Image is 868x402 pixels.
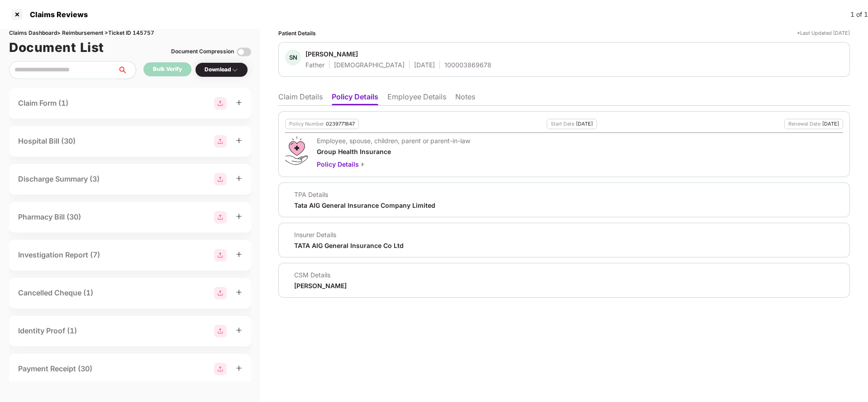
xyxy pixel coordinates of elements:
[236,99,242,106] span: plus
[414,61,435,69] div: [DATE]
[9,29,251,37] div: Claims Dashboard > Reimbursement > Ticket ID 145757
[231,66,238,74] img: svg+xml;base64,PHN2ZyBpZD0iRHJvcGRvd24tMzJ4MzIiIHhtbG5zPSJodHRwOi8vd3d3LnczLm9yZy8yMDAwL3N2ZyIgd2...
[326,121,355,127] div: 0239771847
[171,47,234,56] div: Document Compression
[18,211,81,223] div: Pharmacy Bill (30)
[294,201,435,210] div: Tata AIG General Insurance Company Limited
[236,213,242,220] span: plus
[236,327,242,333] span: plus
[294,190,435,199] div: TPA Details
[317,159,470,169] div: Policy Details
[317,147,470,156] div: Group Health Insurance
[214,363,227,375] img: svg+xml;base64,PHN2ZyBpZD0iR3JvdXBfMjg4MTMiIGRhdGEtbmFtZT0iR3JvdXAgMjg4MTMiIHhtbG5zPSJodHRwOi8vd3...
[359,161,366,168] img: svg+xml;base64,PHN2ZyBpZD0iQmFjay0yMHgyMCIgeG1sbnM9Imh0dHA6Ly93d3cudzMub3JnLzIwMDAvc3ZnIiB3aWR0aD...
[294,230,404,239] div: Insurer Details
[236,175,242,182] span: plus
[387,92,446,105] li: Employee Details
[214,287,227,299] img: svg+xml;base64,PHN2ZyBpZD0iR3JvdXBfMjg4MTMiIGRhdGEtbmFtZT0iR3JvdXAgMjg4MTMiIHhtbG5zPSJodHRwOi8vd3...
[9,37,104,57] h1: Document List
[18,249,100,261] div: Investigation Report (7)
[214,211,227,224] img: svg+xml;base64,PHN2ZyBpZD0iR3JvdXBfMjg4MTMiIGRhdGEtbmFtZT0iR3JvdXAgMjg4MTMiIHhtbG5zPSJodHRwOi8vd3...
[214,173,227,186] img: svg+xml;base64,PHN2ZyBpZD0iR3JvdXBfMjg4MTMiIGRhdGEtbmFtZT0iR3JvdXAgMjg4MTMiIHhtbG5zPSJodHRwOi8vd3...
[294,271,347,279] div: CSM Details
[117,61,136,79] button: search
[18,136,76,147] div: Hospital Bill (30)
[237,45,251,59] img: svg+xml;base64,PHN2ZyBpZD0iVG9nZ2xlLTMyeDMyIiB4bWxucz0iaHR0cDovL3d3dy53My5vcmcvMjAwMC9zdmciIHdpZH...
[236,365,242,371] span: plus
[576,121,593,127] div: [DATE]
[205,65,238,74] div: Download
[18,363,92,374] div: Payment Receipt (30)
[214,325,227,337] img: svg+xml;base64,PHN2ZyBpZD0iR3JvdXBfMjg4MTMiIGRhdGEtbmFtZT0iR3JvdXAgMjg4MTMiIHhtbG5zPSJodHRwOi8vd3...
[332,92,378,105] li: Policy Details
[455,92,475,105] li: Notes
[822,121,839,127] div: [DATE]
[236,289,242,295] span: plus
[294,281,347,290] div: [PERSON_NAME]
[18,98,68,109] div: Claim Form (1)
[444,61,491,69] div: 100003869678
[214,135,227,148] img: svg+xml;base64,PHN2ZyBpZD0iR3JvdXBfMjg4MTMiIGRhdGEtbmFtZT0iR3JvdXAgMjg4MTMiIHhtbG5zPSJodHRwOi8vd3...
[797,29,850,37] div: *Last Updated [DATE]
[551,121,574,127] div: Start Date
[285,50,301,65] div: SN
[214,249,227,262] img: svg+xml;base64,PHN2ZyBpZD0iR3JvdXBfMjg4MTMiIGRhdGEtbmFtZT0iR3JvdXAgMjg4MTMiIHhtbG5zPSJodHRwOi8vd3...
[289,121,324,127] div: Policy Number
[278,92,323,105] li: Claim Details
[305,50,358,58] div: [PERSON_NAME]
[214,97,227,110] img: svg+xml;base64,PHN2ZyBpZD0iR3JvdXBfMjg4MTMiIGRhdGEtbmFtZT0iR3JvdXAgMjg4MTMiIHhtbG5zPSJodHRwOi8vd3...
[788,121,820,127] div: Renewal Date
[294,241,404,250] div: TATA AIG General Insurance Co Ltd
[153,65,182,74] div: Bulk Verify
[117,66,136,74] span: search
[278,29,316,37] div: Patient Details
[18,173,100,185] div: Discharge Summary (3)
[850,9,868,19] div: 1 of 1
[236,251,242,257] span: plus
[24,10,88,19] div: Claims Reviews
[236,137,242,144] span: plus
[334,61,405,69] div: [DEMOGRAPHIC_DATA]
[18,325,77,337] div: Identity Proof (1)
[305,61,324,69] div: Father
[317,136,470,145] div: Employee, spouse, children, parent or parent-in-law
[285,136,307,165] img: svg+xml;base64,PHN2ZyB4bWxucz0iaHR0cDovL3d3dy53My5vcmcvMjAwMC9zdmciIHdpZHRoPSI0OS4zMiIgaGVpZ2h0PS...
[18,287,93,299] div: Cancelled Cheque (1)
